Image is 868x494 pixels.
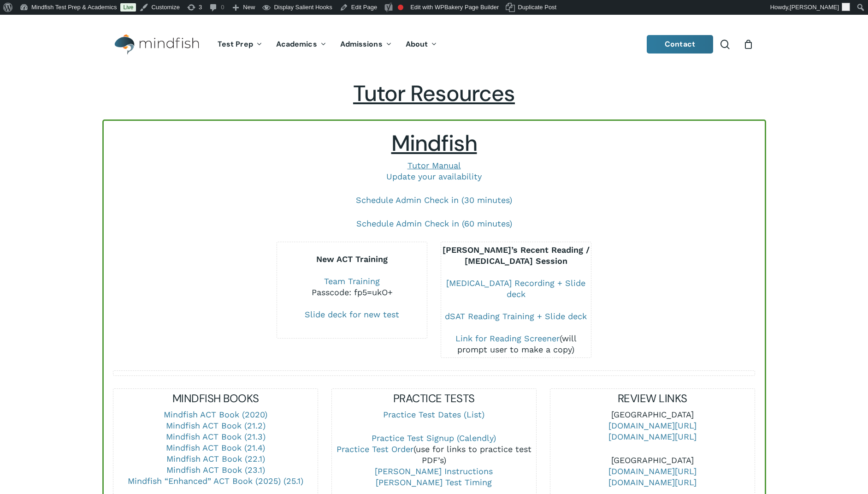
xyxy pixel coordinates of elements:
[445,311,587,321] a: dSAT Reading Training + Slide deck
[166,443,265,452] a: Mindfish ACT Book (21.4)
[113,391,318,406] h5: MINDFISH BOOKS
[337,444,413,454] a: Practice Test Order
[211,27,444,62] nav: Main Menu
[277,287,427,298] div: Passcode: fp5=ukO+
[316,254,388,264] b: New ACT Training
[744,39,754,49] a: Cart
[356,195,512,205] a: Schedule Admin Check in (30 minutes)
[446,278,585,299] a: [MEDICAL_DATA] Recording + Slide deck
[406,39,428,49] span: About
[386,172,482,181] a: Update your availability
[376,477,492,487] a: [PERSON_NAME] Test Timing
[455,333,560,343] a: Link for Reading Screener
[128,476,303,486] a: Mindfish “Enhanced” ACT Book (2025) (25.1)
[120,3,136,12] a: Live
[608,466,697,476] a: [DOMAIN_NAME][URL]
[340,39,383,49] span: Admissions
[166,421,266,430] a: Mindfish ACT Book (21.2)
[391,129,477,158] span: Mindfish
[441,333,591,355] div: (will prompt user to make a copy)
[647,35,713,54] a: Contact
[164,410,267,419] a: Mindfish ACT Book (2020)
[324,276,380,286] a: Team Training
[332,391,536,406] h5: PRACTICE TESTS
[218,39,253,49] span: Test Prep
[211,41,269,48] a: Test Prep
[102,27,766,62] header: Main Menu
[166,454,265,464] a: Mindfish ACT Book (22.1)
[269,41,333,48] a: Academics
[399,41,444,48] a: About
[665,39,695,49] span: Contact
[608,477,697,487] a: [DOMAIN_NAME][URL]
[375,466,493,476] a: [PERSON_NAME] Instructions
[550,409,755,455] p: [GEOGRAPHIC_DATA]
[372,433,496,443] a: Practice Test Signup (Calendly)
[333,41,399,48] a: Admissions
[608,421,697,430] a: [DOMAIN_NAME][URL]
[356,219,512,228] a: Schedule Admin Check in (60 minutes)
[166,432,266,441] a: Mindfish ACT Book (21.3)
[383,410,484,419] a: Practice Test Dates (List)
[353,79,515,108] span: Tutor Resources
[790,4,839,11] span: [PERSON_NAME]
[305,309,399,319] a: Slide deck for new test
[398,5,403,10] div: Focus keyphrase not set
[166,465,265,475] a: Mindfish ACT Book (23.1)
[276,39,317,49] span: Academics
[443,245,590,266] b: [PERSON_NAME]’s Recent Reading / [MEDICAL_DATA] Session
[407,161,461,170] a: Tutor Manual
[550,391,755,406] h5: REVIEW LINKS
[608,432,697,441] a: [DOMAIN_NAME][URL]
